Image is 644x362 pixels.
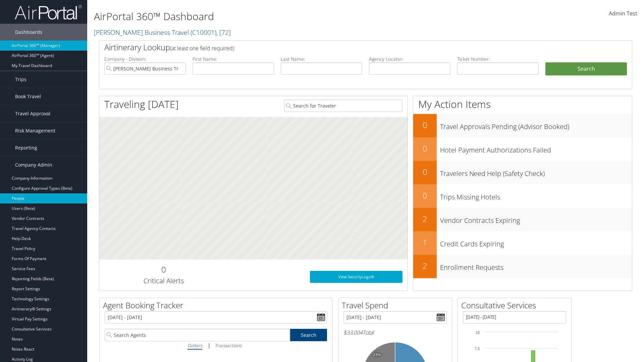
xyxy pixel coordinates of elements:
h2: Travel Spend [342,300,452,311]
h2: Consultative Services [461,300,571,311]
h3: Credit Cards Expiring [440,236,632,249]
h2: 0 [104,264,223,275]
span: (at least one field required) [170,45,234,52]
h1: Traveling [DATE] [104,97,179,111]
a: Search [290,329,327,341]
h3: Enrollment Requests [440,259,632,272]
label: Company - Division: [104,56,186,62]
h2: 2 [413,260,437,271]
h1: My Action Items [413,97,632,111]
h2: 0 [413,143,437,154]
a: 0Travelers Need Help (Safety Check) [413,161,632,184]
label: Agency Locator: [369,56,450,62]
h2: 0 [413,166,437,178]
tspan: 7.5 [475,347,480,351]
label: Last Name: [281,56,362,62]
span: Book Travel [15,88,41,105]
a: 2Enrollment Requests [413,255,632,278]
h2: 2 [413,213,437,225]
span: Dashboards [15,24,42,41]
h3: Critical Alerts [104,276,223,286]
a: 0Travel Approvals Pending (Advisor Booked) [413,114,632,137]
div: | [105,341,327,350]
a: 0Trips Missing Hotels [413,184,632,208]
span: Admin Test [609,10,637,17]
h2: 0 [413,119,437,131]
a: 0Hotel Payment Authorizations Failed [413,137,632,161]
h2: 0 [413,190,437,201]
span: Company Admin [15,157,52,173]
h3: Vendor Contracts Expiring [440,213,632,225]
h3: Travelers Need Help (Safety Check) [440,166,632,178]
label: Ticket Number: [457,56,539,62]
a: Admin Test [609,3,637,24]
a: 2Vendor Contracts Expiring [413,208,632,231]
span: ( C10001 ) [191,28,216,37]
input: Search Agents [105,329,290,341]
span: , [ 72 ] [216,28,231,37]
h6: Total [343,329,447,336]
label: First Name: [193,56,274,62]
input: Search for Traveler [284,100,402,112]
img: airportal-logo.png [15,4,82,20]
button: Search [545,62,627,76]
a: View SecurityLogic® [310,271,402,283]
a: 1Credit Cards Expiring [413,231,632,255]
h3: Hotel Payment Authorizations Failed [440,142,632,155]
h3: Travel Approvals Pending (Advisor Booked) [440,119,632,131]
h3: Trips Missing Hotels [440,189,632,202]
span: Trips [15,71,26,88]
h2: 1 [413,237,437,248]
span: Travel Approval [15,105,50,122]
span: Risk Management [15,122,55,139]
tspan: 23% [373,353,381,357]
a: [PERSON_NAME] Business Travel [94,28,231,37]
h2: Agent Booking Tracker [103,300,332,311]
span: Reporting [15,139,37,156]
h1: AirPortal 360™ Dashboard [94,9,456,23]
i: Transactions [215,342,241,349]
i: Dollars [187,342,202,349]
h2: Airtinerary Lookup [104,42,583,53]
span: $33,004 [343,329,363,336]
tspan: 10 [476,330,480,335]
